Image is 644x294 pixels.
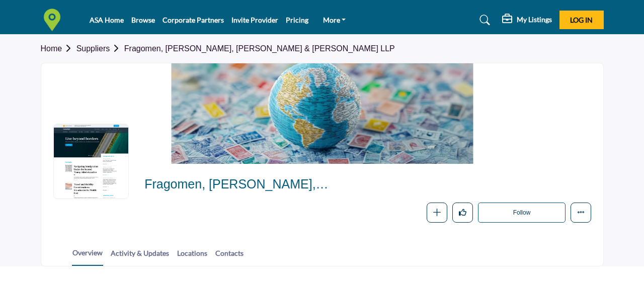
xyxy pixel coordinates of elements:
h5: My Listings [517,15,552,24]
a: Pricing [286,16,308,24]
img: site Logo [41,9,68,31]
a: Contacts [215,248,244,265]
div: My Listings [502,14,552,26]
a: ASA Home [90,16,124,24]
a: Suppliers [76,44,124,53]
a: Search [470,12,497,28]
a: More [316,13,353,27]
button: Like [452,203,473,223]
a: Activity & Updates [110,248,170,265]
button: More details [571,203,591,223]
a: Corporate Partners [163,16,224,24]
a: Overview [72,247,103,266]
a: Invite Provider [231,16,278,24]
button: Log In [559,11,604,29]
span: Fragomen, Del Rey, Bernsen & Loewy LLP [144,176,419,192]
span: Log In [570,16,593,24]
button: Follow [478,203,565,223]
a: Home [41,44,76,53]
a: Locations [177,248,208,265]
a: Browse [131,16,155,24]
a: Fragomen, [PERSON_NAME], [PERSON_NAME] & [PERSON_NAME] LLP [124,44,395,53]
